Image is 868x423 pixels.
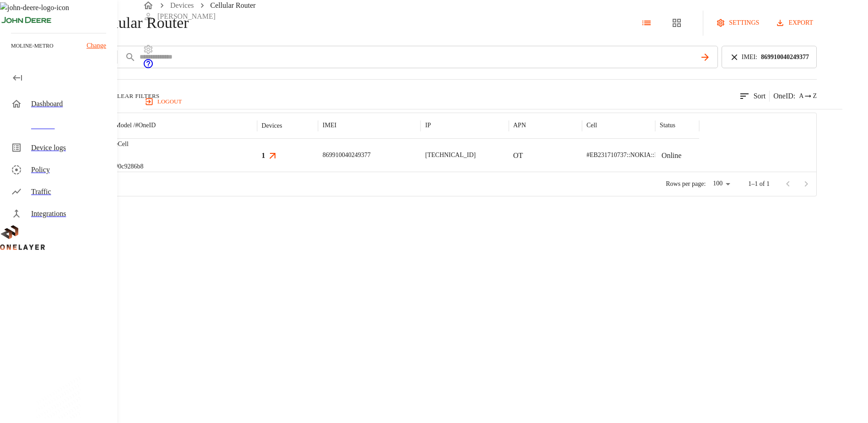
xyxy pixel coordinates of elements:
p: IP [425,121,431,130]
p: eCell [115,140,143,149]
p: APN [513,121,526,130]
p: [TECHNICAL_ID] [425,151,475,160]
p: Online [662,150,682,161]
h3: 1 [262,150,265,161]
div: Devices [262,122,282,130]
div: 100 [709,177,733,190]
p: Status [660,121,675,130]
p: [PERSON_NAME] [157,11,216,22]
a: logout [143,94,842,109]
a: onelayer-support [143,63,154,70]
p: 869910040249377 [323,151,371,160]
p: #0c9286b8 [115,162,143,171]
button: logout [143,94,185,109]
a: Devices [170,1,194,9]
span: # OneID [135,122,156,129]
div: MultiTech [186,206,218,219]
span: #EB231710737::NOKIA::FW2QQD [587,152,681,158]
p: OT [513,150,523,161]
span: Support Portal [143,63,154,70]
p: Rows per page: [666,179,706,189]
p: 1–1 of 1 [748,179,770,189]
p: Cell [587,121,597,130]
p: IMEI [323,121,336,130]
p: Model / [115,121,156,130]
